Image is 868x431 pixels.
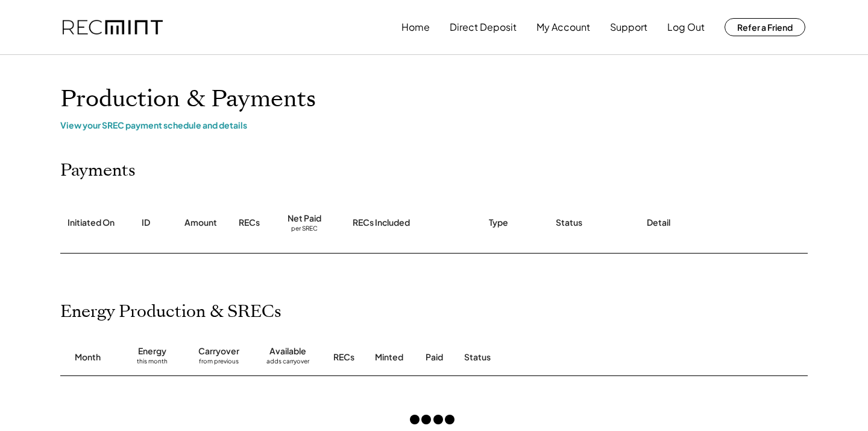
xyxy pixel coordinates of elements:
div: Month [75,351,101,363]
div: RECs [333,351,354,363]
div: Detail [647,217,670,229]
h2: Payments [60,161,136,181]
div: Status [464,351,669,363]
button: Direct Deposit [450,15,517,39]
div: Net Paid [288,212,321,225]
div: adds carryover [266,357,309,369]
button: Log Out [667,15,705,39]
div: Paid [426,351,443,363]
button: Support [610,15,647,39]
div: View your SREC payment schedule and details [60,120,808,130]
div: ID [142,217,150,229]
div: Carryover [198,345,239,357]
div: Type [489,217,508,229]
button: Home [401,15,430,39]
div: Available [269,345,306,357]
button: My Account [536,15,590,39]
div: from previous [199,357,239,369]
div: RECs Included [353,217,410,229]
button: Refer a Friend [725,18,805,36]
div: Amount [184,217,217,229]
img: recmint-logotype%403x.png [63,20,163,35]
div: Minted [375,351,403,363]
h1: Production & Payments [60,85,808,113]
div: RECs [239,217,260,229]
h2: Energy Production & SRECs [60,302,281,322]
div: Initiated On [68,217,115,229]
div: this month [137,357,168,369]
div: Energy [138,345,166,357]
div: Status [556,217,582,229]
div: per SREC [291,225,318,234]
